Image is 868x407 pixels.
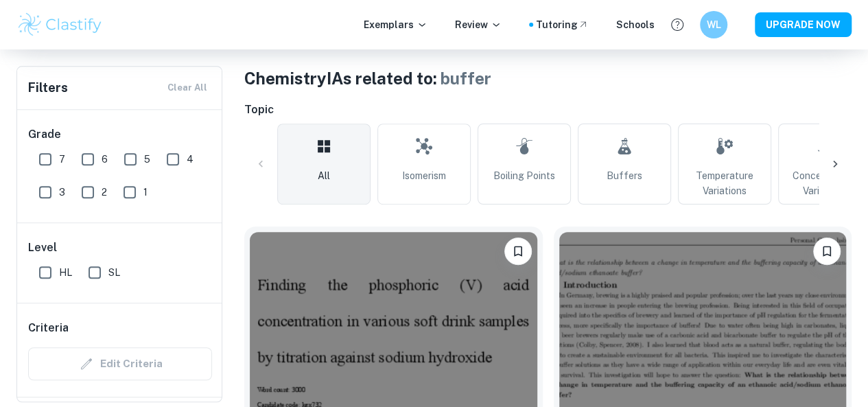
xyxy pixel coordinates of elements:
button: Help and Feedback [666,13,689,36]
h6: Criteria [28,320,69,336]
h6: WL [706,17,722,32]
button: Bookmark [504,237,532,265]
a: Tutoring [536,17,589,32]
span: 7 [59,152,65,167]
h6: Level [28,240,212,256]
span: HL [59,265,72,280]
button: Bookmark [813,237,841,265]
h6: Grade [28,126,212,143]
span: Buffers [607,168,642,183]
span: 3 [59,185,65,200]
h6: Topic [244,102,852,118]
h1: Chemistry IAs related to: [244,66,852,91]
button: WL [700,11,727,38]
span: Concentration Variations [784,168,865,198]
span: Temperature Variations [684,168,765,198]
a: Schools [616,17,655,32]
span: 5 [144,152,150,167]
span: SL [108,265,120,280]
span: Isomerism [402,168,446,183]
p: Review [455,17,502,32]
h6: Filters [28,78,68,97]
span: 4 [187,152,193,167]
span: All [318,168,330,183]
div: Criteria filters are unavailable when searching by topic [28,347,212,380]
span: Boiling Points [493,168,555,183]
button: UPGRADE NOW [755,12,852,37]
span: 6 [102,152,108,167]
p: Exemplars [364,17,427,32]
span: 1 [143,185,148,200]
img: Clastify logo [16,11,104,38]
span: 2 [102,185,107,200]
span: buffer [441,69,491,88]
